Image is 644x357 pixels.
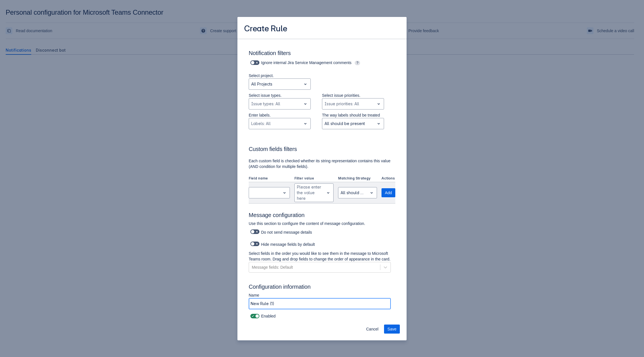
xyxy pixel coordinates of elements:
[322,93,384,98] p: Select issue priorities.
[249,158,395,169] p: Each custom field is checked whether its string representation contains this value (AND condition...
[249,299,391,309] input: Please enter the name of the rule here
[249,212,395,221] h3: Message configuration
[249,221,391,226] p: Use this section to configure the content of message configuration.
[384,325,400,334] button: Save
[385,188,392,197] span: Add
[381,188,395,197] button: Add
[363,325,382,334] button: Cancel
[249,73,311,78] p: Select project.
[249,93,311,98] p: Select issue types.
[244,24,287,35] h3: Create Rule
[249,175,292,182] th: Field name
[387,325,396,334] span: Save
[249,228,391,236] div: Do not send message details
[249,112,311,118] p: Enter labels.
[375,120,382,127] span: open
[368,189,375,196] span: open
[366,325,378,334] span: Cancel
[249,312,395,320] div: Enabled
[249,240,391,248] div: Hide message fields by default
[292,175,336,182] th: Filter value
[249,59,384,67] div: Ignore internal Jira Service Management comments
[249,283,395,292] h3: Configuration information
[249,146,395,155] h3: Custom fields filters
[249,50,395,59] h3: Notification filters
[355,61,360,65] span: ?
[249,251,391,262] p: Select fields in the order you would like to see them in the message to Microsoft Teams room. Dra...
[375,100,382,107] span: open
[281,189,288,196] span: open
[297,184,322,201] div: Please enter the value here
[249,292,391,298] p: Name
[302,100,309,107] span: open
[322,112,384,118] p: The way labels should be treated
[325,189,332,196] span: open
[336,175,380,182] th: Matching Strategy
[379,175,395,182] th: Actions
[302,120,309,127] span: open
[302,81,309,87] span: open
[252,264,293,270] div: Message fields: Default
